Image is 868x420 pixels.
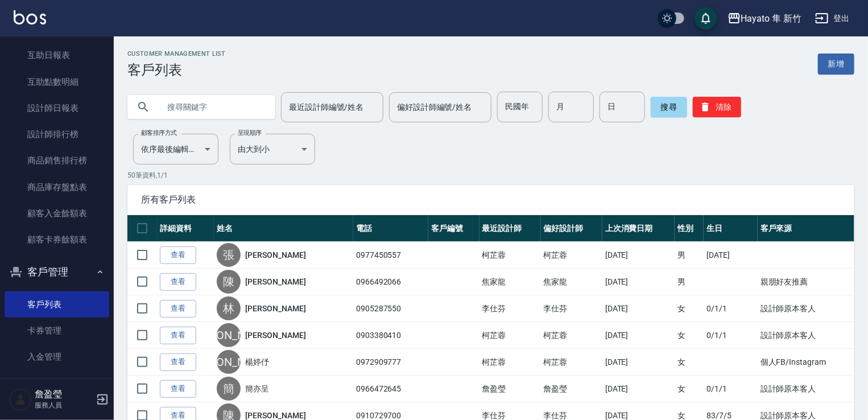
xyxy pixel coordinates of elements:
[693,97,741,117] button: 清除
[9,388,32,411] img: Person
[541,269,602,295] td: 焦家龍
[141,129,177,137] label: 顧客排序方式
[217,323,241,347] div: [PERSON_NAME]
[602,215,675,242] th: 上次消費日期
[675,295,704,322] td: 女
[758,215,854,242] th: 客戶來源
[353,215,428,242] th: 電話
[217,243,241,267] div: 張
[704,215,757,242] th: 生日
[480,295,541,322] td: 李仕芬
[353,376,428,402] td: 0966472645
[5,147,109,174] a: 商品銷售排行榜
[602,322,675,349] td: [DATE]
[602,242,675,269] td: [DATE]
[217,350,241,374] div: [PERSON_NAME]
[245,303,305,314] a: [PERSON_NAME]
[5,291,109,318] a: 客戶列表
[675,215,704,242] th: 性別
[353,322,428,349] td: 0903380410
[238,129,262,137] label: 呈現順序
[5,95,109,121] a: 設計師日報表
[602,269,675,295] td: [DATE]
[480,269,541,295] td: 焦家龍
[245,330,305,341] a: [PERSON_NAME]
[230,134,315,164] div: 由大到小
[160,300,196,318] a: 查看
[541,295,602,322] td: 李仕芬
[758,376,854,402] td: 設計師原本客人
[35,389,93,400] h5: 詹盈瑩
[428,215,479,242] th: 客戶編號
[217,377,241,401] div: 簡
[480,242,541,269] td: 柯芷蓉
[214,215,353,242] th: 姓名
[723,7,806,30] button: Hayato 隼 新竹
[704,376,757,402] td: 0/1/1
[160,273,196,291] a: 查看
[353,349,428,376] td: 0972909777
[5,227,109,253] a: 顧客卡券餘額表
[5,375,109,405] button: 商品管理
[704,295,757,322] td: 0/1/1
[818,53,854,75] a: 新增
[5,344,109,370] a: 入金管理
[353,269,428,295] td: 0966492066
[159,92,266,122] input: 搜尋關鍵字
[541,349,602,376] td: 柯芷蓉
[480,215,541,242] th: 最近設計師
[758,322,854,349] td: 設計師原本客人
[353,295,428,322] td: 0905287550
[245,356,269,368] a: 楊婷伃
[602,295,675,322] td: [DATE]
[160,327,196,344] a: 查看
[758,349,854,376] td: 個人FB/Instagram
[5,318,109,344] a: 卡券管理
[541,322,602,349] td: 柯芷蓉
[35,400,93,410] p: 服務人員
[704,322,757,349] td: 0/1/1
[5,121,109,147] a: 設計師排行榜
[541,242,602,269] td: 柯芷蓉
[541,215,602,242] th: 偏好設計師
[141,194,841,205] span: 所有客戶列表
[758,295,854,322] td: 設計師原本客人
[741,11,801,26] div: Hayato 隼 新竹
[602,376,675,402] td: [DATE]
[675,242,704,269] td: 男
[5,174,109,200] a: 商品庫存盤點表
[245,276,305,287] a: [PERSON_NAME]
[704,242,757,269] td: [DATE]
[127,170,854,180] p: 50 筆資料, 1 / 1
[5,257,109,287] button: 客戶管理
[160,246,196,264] a: 查看
[160,353,196,371] a: 查看
[675,349,704,376] td: 女
[353,242,428,269] td: 0977450557
[157,215,214,242] th: 詳細資料
[160,380,196,398] a: 查看
[5,69,109,95] a: 互助點數明細
[127,62,226,78] h3: 客戶列表
[675,269,704,295] td: 男
[480,322,541,349] td: 柯芷蓉
[480,349,541,376] td: 柯芷蓉
[541,376,602,402] td: 詹盈瑩
[217,270,241,294] div: 陳
[217,297,241,320] div: 林
[5,200,109,227] a: 顧客入金餘額表
[127,50,226,57] h2: Customer Management List
[245,249,305,261] a: [PERSON_NAME]
[133,134,218,164] div: 依序最後編輯時間
[651,97,687,117] button: 搜尋
[811,8,854,29] button: 登出
[695,7,717,30] button: save
[602,349,675,376] td: [DATE]
[14,10,46,24] img: Logo
[758,269,854,295] td: 親朋好友推薦
[5,42,109,68] a: 互助日報表
[480,376,541,402] td: 詹盈瑩
[675,322,704,349] td: 女
[245,383,269,394] a: 簡亦呈
[675,376,704,402] td: 女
